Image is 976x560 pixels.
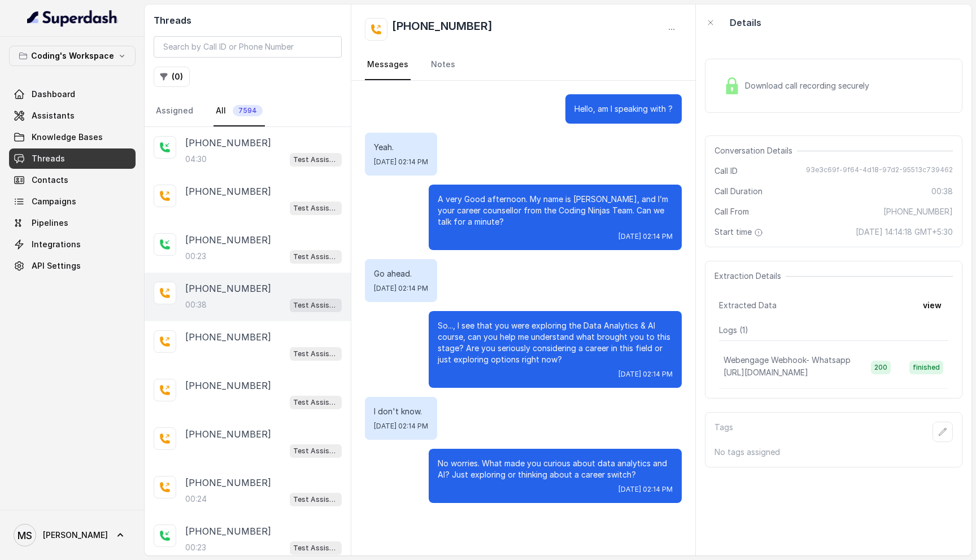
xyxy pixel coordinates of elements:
button: Coding's Workspace [9,46,136,66]
p: Coding's Workspace [31,49,114,63]
span: [DATE] 14:14:18 GMT+5:30 [856,226,953,238]
p: Webengage Webhook- Whatsapp [724,355,851,366]
p: Hello, am I speaking with ? [574,103,673,115]
p: [PHONE_NUMBER] [185,282,271,295]
p: [PHONE_NUMBER] [185,185,271,198]
span: 00:38 [931,186,953,197]
p: [PHONE_NUMBER] [185,524,271,538]
span: [DATE] 02:14 PM [374,422,428,431]
p: 00:23 [185,542,206,553]
p: Logs ( 1 ) [719,325,948,336]
span: [PERSON_NAME] [43,530,108,541]
img: Lock Icon [724,77,740,94]
p: 00:24 [185,493,207,505]
a: Knowledge Bases [9,127,136,147]
a: Assistants [9,106,136,126]
span: Extracted Data [719,300,777,311]
input: Search by Call ID or Phone Number [154,36,342,58]
p: Test Assistant- 2 [293,542,338,554]
a: Campaigns [9,191,136,212]
p: Test Assistant- 2 [293,203,338,214]
span: Campaigns [32,196,76,207]
p: No worries. What made you curious about data analytics and AI? Just exploring or thinking about a... [438,458,673,480]
span: Dashboard [32,89,75,100]
p: No tags assigned [714,447,953,458]
span: Download call recording securely [745,80,874,91]
a: API Settings [9,256,136,276]
a: All7594 [213,96,265,126]
button: view [916,295,948,316]
span: Extraction Details [714,270,786,282]
span: Integrations [32,239,81,250]
p: So..., I see that you were exploring the Data Analytics & AI course, can you help me understand w... [438,320,673,365]
a: [PERSON_NAME] [9,519,136,551]
span: Conversation Details [714,145,797,156]
a: Contacts [9,170,136,190]
p: Yeah. [374,142,428,153]
a: Pipelines [9,213,136,233]
span: [PHONE_NUMBER] [883,206,953,217]
span: Knowledge Bases [32,132,103,143]
p: A very Good afternoon. My name is [PERSON_NAME], and I’m your career counsellor from the Coding N... [438,194,673,228]
span: [DATE] 02:14 PM [618,232,673,241]
p: [PHONE_NUMBER] [185,330,271,344]
span: [DATE] 02:14 PM [618,485,673,494]
p: [PHONE_NUMBER] [185,476,271,489]
a: Dashboard [9,84,136,104]
a: Threads [9,148,136,169]
span: 200 [871,361,891,374]
span: Contacts [32,174,68,186]
p: Test Assistant-3 [293,348,338,360]
img: light.svg [27,9,118,27]
p: I don't know. [374,406,428,417]
h2: Threads [154,14,342,27]
p: [PHONE_NUMBER] [185,379,271,392]
span: Pipelines [32,217,68,229]
button: (0) [154,67,190,87]
p: Details [730,16,761,29]
span: finished [909,361,943,374]
nav: Tabs [154,96,342,126]
p: 04:30 [185,154,207,165]
span: 93e3c69f-9f64-4d18-97d2-95513c739462 [806,165,953,177]
p: Test Assistant- 2 [293,251,338,262]
p: Test Assistant-3 [293,397,338,408]
nav: Tabs [365,50,682,80]
p: 00:38 [185,299,207,310]
a: Notes [429,50,457,80]
p: [PHONE_NUMBER] [185,233,271,247]
span: API Settings [32,260,81,272]
p: Go ahead. [374,268,428,279]
p: Tags [714,422,733,442]
span: Call Duration [714,186,762,197]
p: 00:23 [185,251,206,262]
h2: [PHONE_NUMBER] [392,18,493,41]
p: [PHONE_NUMBER] [185,136,271,150]
text: MS [18,530,32,541]
p: [PHONE_NUMBER] [185,427,271,441]
p: Test Assistant- 2 [293,494,338,505]
span: Assistants [32,110,75,121]
span: [URL][DOMAIN_NAME] [724,368,808,377]
span: Start time [714,226,765,238]
span: 7594 [233,105,263,116]
p: Test Assistant-3 [293,154,338,165]
span: [DATE] 02:14 PM [374,284,428,293]
p: Test Assistant- 2 [293,300,338,311]
a: Assigned [154,96,195,126]
span: Call ID [714,165,738,177]
span: Threads [32,153,65,164]
a: Messages [365,50,411,80]
a: Integrations [9,234,136,255]
span: [DATE] 02:14 PM [374,158,428,167]
span: Call From [714,206,749,217]
span: [DATE] 02:14 PM [618,370,673,379]
p: Test Assistant-3 [293,445,338,457]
